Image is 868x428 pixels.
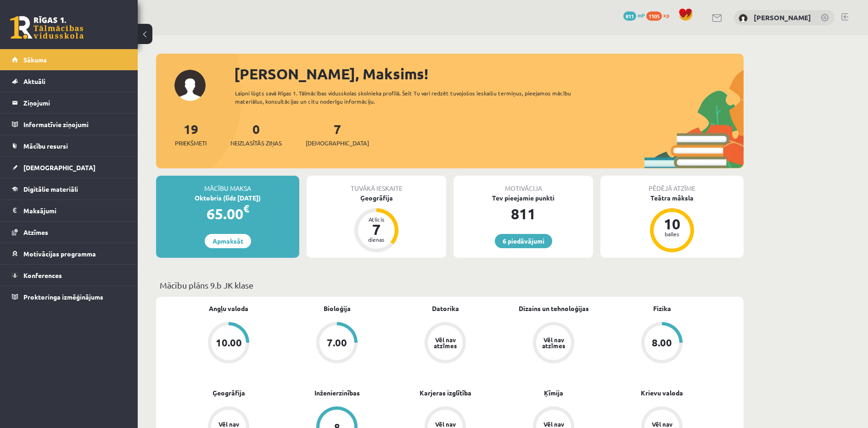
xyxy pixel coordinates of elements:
div: Tev pieejamie punkti [454,193,593,203]
div: dienas [363,237,390,242]
a: [DEMOGRAPHIC_DATA] [12,157,126,178]
span: Aktuāli [23,77,45,85]
div: 7.00 [327,338,347,348]
a: Inženierzinības [314,388,360,398]
div: Pēdējā atzīme [600,176,744,193]
span: Neizlasītās ziņas [230,139,282,148]
a: Motivācijas programma [12,243,126,264]
div: 811 [454,203,593,225]
a: Krievu valoda [641,388,683,398]
span: € [243,202,249,215]
a: 7.00 [283,322,391,365]
div: 10.00 [216,338,242,348]
a: Mācību resursi [12,135,126,156]
div: Laipni lūgts savā Rīgas 1. Tālmācības vidusskolas skolnieka profilā. Šeit Tu vari redzēt tuvojošo... [235,89,588,106]
span: Konferences [23,271,62,279]
a: Proktoringa izmēģinājums [12,286,126,307]
span: Priekšmeti [175,139,207,148]
div: Vēl nav atzīmes [541,337,566,349]
span: mP [638,11,645,19]
legend: Informatīvie ziņojumi [23,114,126,135]
span: Mācību resursi [23,142,68,150]
div: 8.00 [652,338,672,348]
a: [PERSON_NAME] [754,13,811,22]
a: 0Neizlasītās ziņas [230,121,282,148]
a: Aktuāli [12,71,126,92]
a: Vēl nav atzīmes [391,322,499,365]
a: 19Priekšmeti [175,121,207,148]
a: Informatīvie ziņojumi [12,114,126,135]
a: Dizains un tehnoloģijas [519,304,589,313]
a: Angļu valoda [209,304,248,313]
span: Proktoringa izmēģinājums [23,293,103,301]
div: Tuvākā ieskaite [307,176,446,193]
span: Motivācijas programma [23,250,96,258]
a: Ģeogrāfija [213,388,245,398]
legend: Ziņojumi [23,92,126,113]
a: 6 piedāvājumi [495,234,552,248]
a: Ģeogrāfija Atlicis 7 dienas [307,193,446,254]
a: Apmaksāt [205,234,251,248]
div: 65.00 [156,203,299,225]
div: Teātra māksla [600,193,744,203]
span: Digitālie materiāli [23,185,78,193]
span: [DEMOGRAPHIC_DATA] [306,139,369,148]
a: Konferences [12,265,126,286]
span: [DEMOGRAPHIC_DATA] [23,163,95,172]
a: Ķīmija [544,388,563,398]
span: xp [663,11,669,19]
div: Mācību maksa [156,176,299,193]
div: 7 [363,222,390,237]
div: Atlicis [363,217,390,222]
div: Oktobris (līdz [DATE]) [156,193,299,203]
a: Atzīmes [12,222,126,243]
a: Digitālie materiāli [12,178,126,200]
legend: Maksājumi [23,200,126,221]
div: 10 [658,217,686,231]
div: [PERSON_NAME], Maksims! [234,63,744,85]
a: 7[DEMOGRAPHIC_DATA] [306,121,369,148]
a: Fizika [653,304,671,313]
p: Mācību plāns 9.b JK klase [160,279,740,291]
a: 8.00 [608,322,716,365]
a: Rīgas 1. Tālmācības vidusskola [10,16,84,39]
a: Bioloģija [324,304,351,313]
a: Maksājumi [12,200,126,221]
a: Ziņojumi [12,92,126,113]
a: 811 mP [623,11,645,19]
a: Teātra māksla 10 balles [600,193,744,254]
a: Sākums [12,49,126,70]
span: 1105 [646,11,662,21]
span: Sākums [23,56,47,64]
a: Karjeras izglītība [420,388,471,398]
span: Atzīmes [23,228,48,236]
div: Vēl nav atzīmes [432,337,458,349]
a: 1105 xp [646,11,674,19]
a: 10.00 [174,322,283,365]
a: Vēl nav atzīmes [499,322,608,365]
img: Maksims Nevedomijs [739,14,748,23]
div: balles [658,231,686,237]
span: 811 [623,11,636,21]
div: Motivācija [454,176,593,193]
div: Ģeogrāfija [307,193,446,203]
a: Datorika [432,304,459,313]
